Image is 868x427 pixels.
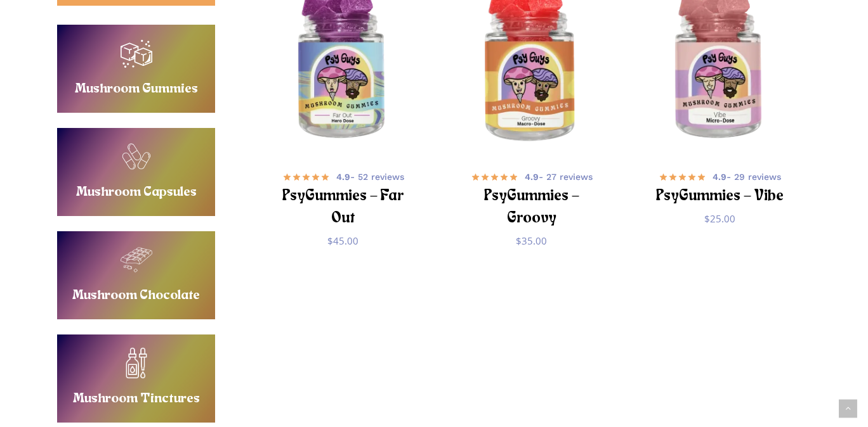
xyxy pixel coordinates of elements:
[336,170,404,183] span: - 52 reviews
[839,400,857,418] a: Back to top
[647,185,792,208] h2: PsyGummies – Vibe
[327,234,358,247] bdi: 45.00
[647,169,792,203] a: 4.9- 29 reviews PsyGummies – Vibe
[525,172,539,182] b: 4.9
[713,170,781,183] span: - 29 reviews
[459,185,604,231] h2: PsyGummies – Groovy
[270,169,416,225] a: 4.9- 52 reviews PsyGummies – Far Out
[704,212,710,225] span: $
[327,234,333,247] span: $
[459,169,604,225] a: 4.9- 27 reviews PsyGummies – Groovy
[704,212,735,225] bdi: 25.00
[713,172,727,182] b: 4.9
[336,172,350,182] b: 4.9
[525,170,593,183] span: - 27 reviews
[516,234,547,247] bdi: 35.00
[270,185,416,231] h2: PsyGummies – Far Out
[516,234,522,247] span: $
